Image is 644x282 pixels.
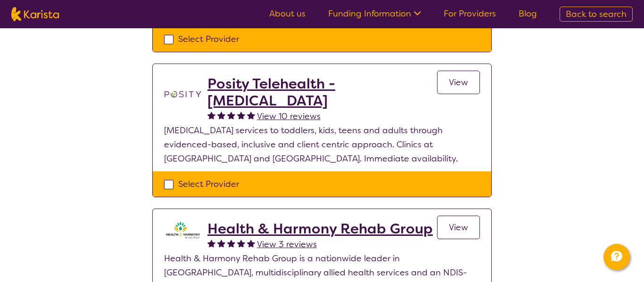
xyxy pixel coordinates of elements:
[207,239,215,247] img: fullstar
[217,111,225,119] img: fullstar
[257,109,321,123] a: View 10 reviews
[227,239,235,247] img: fullstar
[164,123,480,166] p: [MEDICAL_DATA] services to toddlers, kids, teens and adults through evidenced-based, inclusive an...
[449,222,468,233] span: View
[328,8,421,19] a: Funding Information
[437,216,480,239] a: View
[164,220,202,239] img: ztak9tblhgtrn1fit8ap.png
[257,237,317,251] a: View 3 reviews
[449,77,468,88] span: View
[237,239,245,247] img: fullstar
[227,111,235,119] img: fullstar
[207,111,215,119] img: fullstar
[437,71,480,94] a: View
[603,244,630,270] button: Channel Menu
[519,8,537,19] a: Blog
[247,239,255,247] img: fullstar
[566,8,627,20] span: Back to search
[444,8,496,19] a: For Providers
[269,8,305,19] a: About us
[247,111,255,119] img: fullstar
[217,239,225,247] img: fullstar
[257,239,317,250] span: View 3 reviews
[257,111,321,122] span: View 10 reviews
[11,7,59,21] img: Karista logo
[207,75,437,109] a: Posity Telehealth - [MEDICAL_DATA]
[207,220,433,237] a: Health & Harmony Rehab Group
[164,75,202,113] img: t1bslo80pcylnzwjhndq.png
[237,111,245,119] img: fullstar
[560,7,633,22] a: Back to search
